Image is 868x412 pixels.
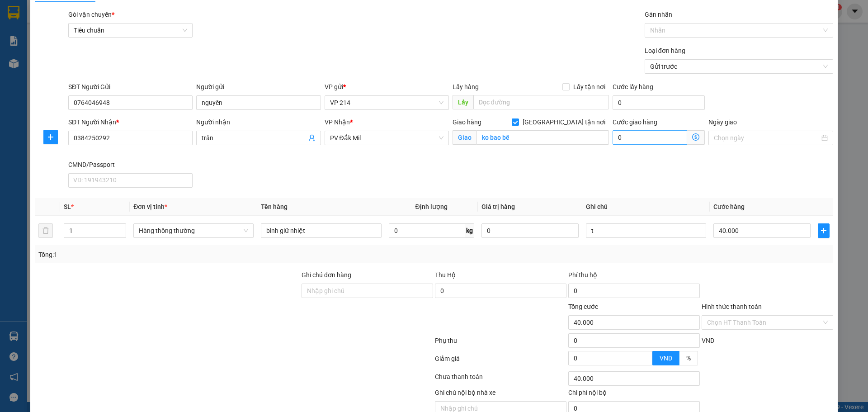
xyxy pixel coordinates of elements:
[453,118,481,126] span: Giao hàng
[586,223,706,238] input: Ghi Chú
[613,130,687,145] input: Cước giao hàng
[473,95,609,109] input: Dọc đường
[434,336,567,351] div: Phụ thu
[708,118,737,126] label: Ngày giao
[481,223,579,238] input: 0
[68,11,114,18] span: Gói vận chuyển
[702,337,714,344] span: VND
[330,131,443,145] span: PV Đắk Mil
[139,224,248,237] span: Hàng thông thường
[713,203,745,210] span: Cước hàng
[660,355,672,362] span: VND
[196,82,321,92] div: Người gửi
[415,203,448,210] span: Định lượng
[38,250,335,260] div: Tổng: 1
[44,133,57,141] span: plus
[702,303,762,310] label: Hình thức thanh toán
[818,227,829,234] span: plus
[261,203,288,210] span: Tên hàng
[133,203,167,210] span: Đơn vị tính
[68,160,193,170] div: CMND/Passport
[330,96,443,109] span: VP 214
[568,388,700,401] div: Chi phí nội bộ
[453,95,473,109] span: Lấy
[196,117,321,127] div: Người nhận
[453,130,476,145] span: Giao
[650,60,828,73] span: Gửi trước
[570,82,609,92] span: Lấy tận nơi
[434,354,567,369] div: Giảm giá
[645,47,685,54] label: Loại đơn hàng
[68,82,193,92] div: SĐT Người Gửi
[64,203,71,210] span: SL
[325,118,350,126] span: VP Nhận
[613,95,705,110] input: Cước lấy hàng
[645,11,672,18] label: Gán nhãn
[302,284,433,298] input: Ghi chú đơn hàng
[435,388,566,401] div: Ghi chú nội bộ nhà xe
[692,133,699,141] span: dollar-circle
[613,83,653,90] label: Cước lấy hàng
[476,130,609,145] input: Giao tận nơi
[568,303,598,310] span: Tổng cước
[38,223,53,238] button: delete
[465,223,474,238] span: kg
[435,271,456,279] span: Thu Hộ
[261,223,381,238] input: VD: Bàn, Ghế
[568,270,700,284] div: Phí thu hộ
[818,223,830,238] button: plus
[481,203,515,210] span: Giá trị hàng
[434,372,567,388] div: Chưa thanh toán
[43,130,58,144] button: plus
[519,117,609,127] span: [GEOGRAPHIC_DATA] tận nơi
[613,118,657,126] label: Cước giao hàng
[325,82,449,92] div: VP gửi
[582,198,710,216] th: Ghi chú
[68,117,193,127] div: SĐT Người Nhận
[714,133,819,143] input: Ngày giao
[308,134,316,142] span: user-add
[302,271,351,279] label: Ghi chú đơn hàng
[686,355,691,362] span: %
[74,24,187,37] span: Tiêu chuẩn
[453,83,479,90] span: Lấy hàng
